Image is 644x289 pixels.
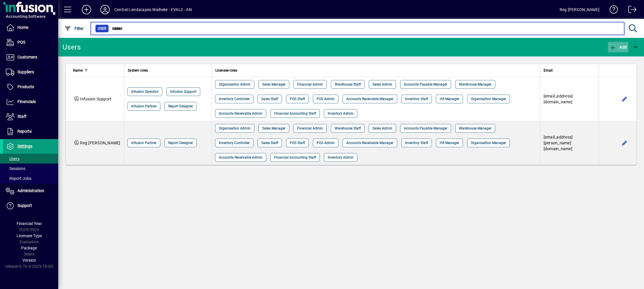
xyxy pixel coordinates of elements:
span: Inventory Admin [328,111,354,116]
span: Inventory Staff [405,140,428,146]
span: Warehouse Staff [335,81,361,87]
span: Add [609,45,627,49]
span: Accounts Receivable Admin [219,111,262,116]
span: Sessions [6,166,25,171]
span: Report Designer [168,140,193,146]
button: Edit [620,138,629,148]
span: Financial Accounting Staff [274,155,316,160]
button: Filter [63,23,85,34]
span: Infusion Support [80,97,111,101]
span: Accounts Receivable Admin [219,155,262,160]
span: Financials [17,99,36,104]
span: Package [21,246,37,250]
span: [EMAIL_ADDRESS][DOMAIN_NAME] [544,94,573,104]
span: Financial Admin [297,81,323,87]
div: Users [63,42,87,52]
span: Infusion Partner [131,140,157,146]
a: Report Jobs [3,173,58,183]
span: User [98,26,106,31]
span: Customers [17,55,37,59]
span: Warehouse Manager [459,81,492,87]
span: Accounts Receivable Manager [346,96,393,102]
span: Financial Accounting Staff [274,111,316,116]
span: Financial Year [17,221,42,226]
span: Reg [PERSON_NAME] [80,141,120,145]
div: Reg [PERSON_NAME] [560,5,599,14]
span: Staff [17,114,26,119]
span: Filter [64,26,84,31]
span: Sales Manager [262,81,285,87]
a: POS [3,35,58,50]
a: Sessions [3,164,58,173]
span: Organisation Manager [471,140,506,146]
span: Infusion Support [170,89,196,95]
a: Administration [3,184,58,198]
span: Sales Admin [372,81,392,87]
span: Accounts Receivable Manager [346,140,393,146]
span: Reports [17,129,32,134]
span: Infusion Operator [131,89,159,95]
span: Licensee roles [215,67,237,74]
span: Sales Manager [262,125,285,131]
div: Name [73,67,120,74]
span: Infusion Partner [131,103,157,109]
a: Support [3,198,58,213]
span: Organisation Admin [219,81,251,87]
span: Settings [17,144,32,148]
span: Financial Admin [297,125,323,131]
div: Central Landscapes Waiheke - EVAL2 - AN [114,5,192,14]
button: Edit [620,94,629,104]
span: POS Admin [317,140,335,146]
button: Add [77,4,96,15]
a: Reports [3,124,58,139]
span: POS Staff [290,96,305,102]
span: Sales Admin [372,125,392,131]
a: Home [3,20,58,35]
span: Organisation Manager [471,96,506,102]
span: Organisation Admin [219,125,251,131]
button: Add [608,42,628,52]
span: Inventory Controller [219,140,250,146]
span: POS Admin [317,96,335,102]
span: Report Jobs [6,176,31,181]
button: Profile [96,4,114,15]
span: HR Manager [440,96,459,102]
span: Accounts Payable Manager [404,125,447,131]
span: Report Designer [168,103,193,109]
span: Support [17,203,32,208]
span: Warehouse Staff [335,125,361,131]
span: Name [73,67,83,74]
span: POS Staff [290,140,305,146]
span: Inventory Staff [405,96,428,102]
span: Sales Staff [261,96,278,102]
span: Email [544,67,553,74]
span: Warehouse Manager [459,125,492,131]
a: Users [3,154,58,164]
span: Inventory Admin [328,155,354,160]
span: HR Manager [440,140,459,146]
a: Staff [3,109,58,124]
span: Products [17,84,34,89]
span: Accounts Payable Manager [404,81,447,87]
span: Administration [17,188,44,193]
a: Customers [3,50,58,65]
span: Version [22,258,36,263]
span: System roles [128,67,148,74]
span: [EMAIL_ADDRESS][PERSON_NAME][DOMAIN_NAME] [544,135,573,151]
a: Logout [624,1,637,20]
span: Inventory Controller [219,96,250,102]
a: Suppliers [3,65,58,79]
a: Products [3,80,58,94]
span: POS [17,40,25,45]
a: Knowledge Base [605,1,618,20]
span: Suppliers [17,70,34,74]
span: Sales Staff [261,140,278,146]
a: Financials [3,95,58,109]
span: Licensee Type [17,233,42,238]
span: Users [6,156,19,161]
span: Home [17,25,28,30]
